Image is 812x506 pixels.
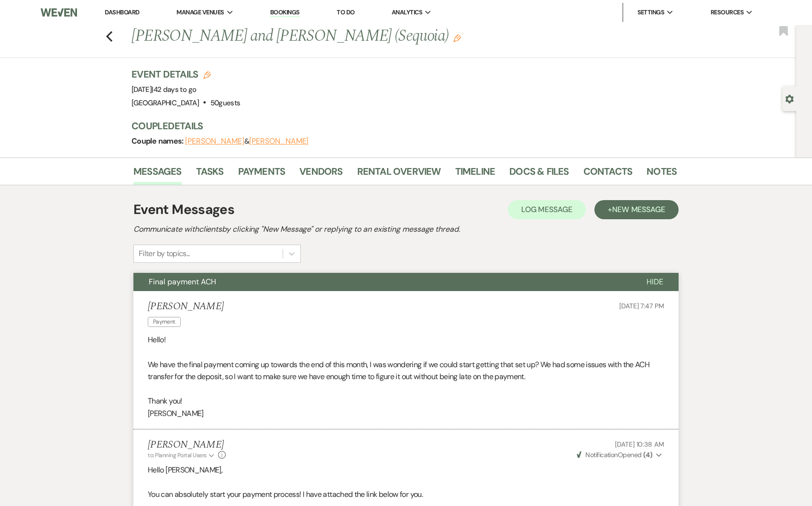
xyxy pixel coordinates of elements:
[785,94,794,103] button: Open lead details
[132,119,667,133] h3: Couple Details
[132,85,196,94] span: [DATE]
[631,273,679,291] button: Hide
[453,34,461,42] button: Edit
[711,8,744,17] span: Resources
[647,277,663,287] span: Hide
[133,164,182,185] a: Messages
[643,450,652,459] strong: ( 4 )
[619,302,664,310] span: [DATE] 7:47 PM
[647,164,677,185] a: Notes
[148,451,207,459] span: to: Planning Portal Users
[392,8,422,17] span: Analytics
[133,224,679,235] h2: Communicate with clients by clicking "New Message" or replying to an existing message thread.
[185,136,308,146] span: &
[133,273,631,291] button: Final payment ACH
[509,164,569,185] a: Docs & Files
[270,8,300,17] a: Bookings
[249,137,308,145] button: [PERSON_NAME]
[210,98,241,108] span: 50 guests
[148,359,664,383] p: We have the final payment coming up towards the end of this month, I was wondering if we could st...
[132,67,240,81] h3: Event Details
[132,98,199,108] span: [GEOGRAPHIC_DATA]
[148,395,664,407] p: Thank you!
[132,136,185,146] span: Couple names:
[152,85,196,94] span: |
[133,200,234,220] h1: Event Messages
[105,8,139,16] a: Dashboard
[508,200,586,219] button: Log Message
[612,204,665,214] span: New Message
[583,164,633,185] a: Contacts
[148,439,226,451] h5: [PERSON_NAME]
[176,8,224,17] span: Manage Venues
[185,137,244,145] button: [PERSON_NAME]
[337,8,354,16] a: To Do
[455,164,495,185] a: Timeline
[299,164,342,185] a: Vendors
[154,85,197,94] span: 42 days to go
[357,164,441,185] a: Rental Overview
[148,317,181,327] span: Payment
[149,277,216,287] span: Final payment ACH
[148,488,664,501] p: You can absolutely start your payment process! I have attached the link below for you.
[148,451,216,460] button: to: Planning Portal Users
[148,407,664,420] p: [PERSON_NAME]
[196,164,224,185] a: Tasks
[148,301,224,313] h5: [PERSON_NAME]
[148,464,664,476] p: Hello [PERSON_NAME],
[521,204,572,214] span: Log Message
[585,450,617,459] span: Notification
[637,8,665,17] span: Settings
[577,450,652,459] span: Opened
[575,450,664,460] button: NotificationOpened (4)
[41,2,77,22] img: Weven Logo
[594,200,679,219] button: +New Message
[615,440,664,449] span: [DATE] 10:38 AM
[148,334,664,346] p: Hello!
[132,25,560,48] h1: [PERSON_NAME] and [PERSON_NAME] (Sequoia)
[139,248,190,259] div: Filter by topics...
[238,164,285,185] a: Payments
